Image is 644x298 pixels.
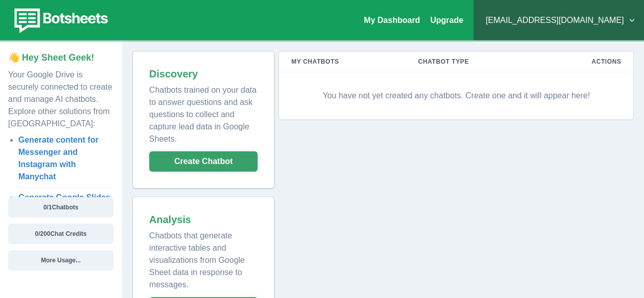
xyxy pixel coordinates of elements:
[8,197,114,218] button: 0/1Chatbots
[149,80,258,145] p: Chatbots trained on your data to answer questions and ask questions to collect and capture lead d...
[8,51,114,65] p: 👋 Hey Sheet Geek!
[8,250,114,270] button: More Usage...
[364,16,420,24] a: My Dashboard
[149,226,258,291] p: Chatbots that generate interactive tables and visualizations from Google Sheet data in response t...
[8,224,114,244] button: 0/200Chat Credits
[8,6,111,35] img: botsheets-logo.png
[149,68,258,80] h2: Discovery
[406,51,538,72] th: Chatbot Type
[430,16,463,24] a: Upgrade
[149,151,258,172] button: Create Chatbot
[291,80,621,111] p: You have not yet created any chatbots. Create one and it will appear here!
[279,51,406,72] th: My Chatbots
[149,213,258,226] h2: Analysis
[8,65,114,130] p: Your Google Drive is securely connected to create and manage AI chatbots. Explore other solutions...
[538,51,633,72] th: Actions
[482,10,636,31] button: [EMAIL_ADDRESS][DOMAIN_NAME]
[18,136,98,181] a: Generate content for Messenger and Instagram with Manychat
